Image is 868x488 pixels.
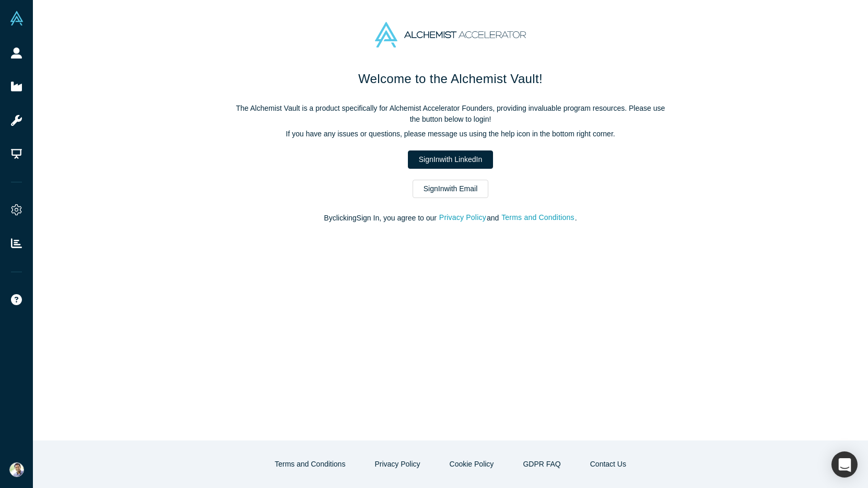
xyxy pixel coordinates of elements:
h1: Welcome to the Alchemist Vault! [231,69,670,88]
button: Terms and Conditions [264,455,356,473]
a: SignInwith Email [413,180,489,198]
img: Ravi Belani's Account [9,462,24,477]
p: If you have any issues or questions, please message us using the help icon in the bottom right co... [231,129,670,140]
a: GDPR FAQ [512,455,571,473]
button: Terms and Conditions [501,212,575,224]
img: Alchemist Vault Logo [9,11,24,26]
button: Privacy Policy [363,455,431,473]
p: The Alchemist Vault is a product specifically for Alchemist Accelerator Founders, providing inval... [231,103,670,125]
button: Cookie Policy [439,455,505,473]
a: SignInwith LinkedIn [408,150,493,169]
img: Alchemist Accelerator Logo [375,22,525,48]
p: By clicking Sign In , you agree to our and . [231,213,670,224]
button: Privacy Policy [439,212,487,224]
button: Contact Us [579,455,637,473]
